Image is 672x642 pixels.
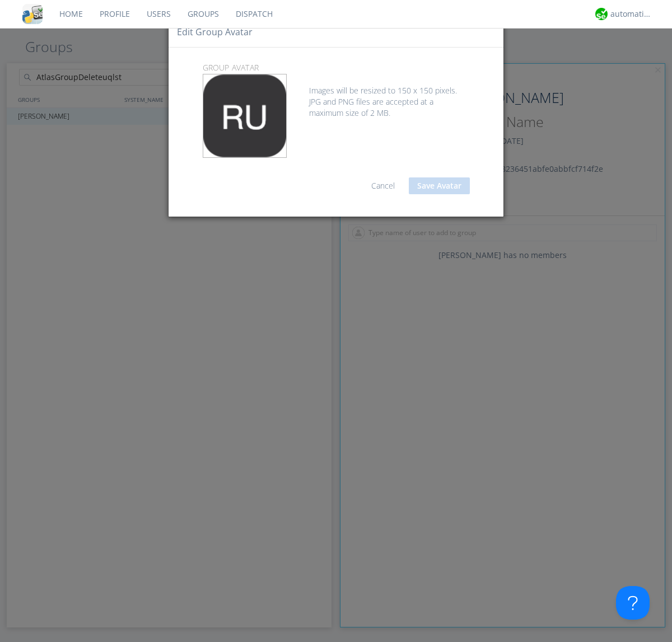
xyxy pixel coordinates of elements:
[371,180,395,191] a: Cancel
[203,74,286,157] img: 373638.png
[610,8,652,20] div: automation+atlas
[177,26,253,39] h4: Edit group Avatar
[194,62,478,74] p: group Avatar
[22,4,43,24] img: cddb5a64eb264b2086981ab96f4c1ba7
[409,177,470,194] button: Save Avatar
[203,74,470,119] div: Images will be resized to 150 x 150 pixels. JPG and PNG files are accepted at a maximum size of 2...
[595,8,608,20] img: d2d01cd9b4174d08988066c6d424eccd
